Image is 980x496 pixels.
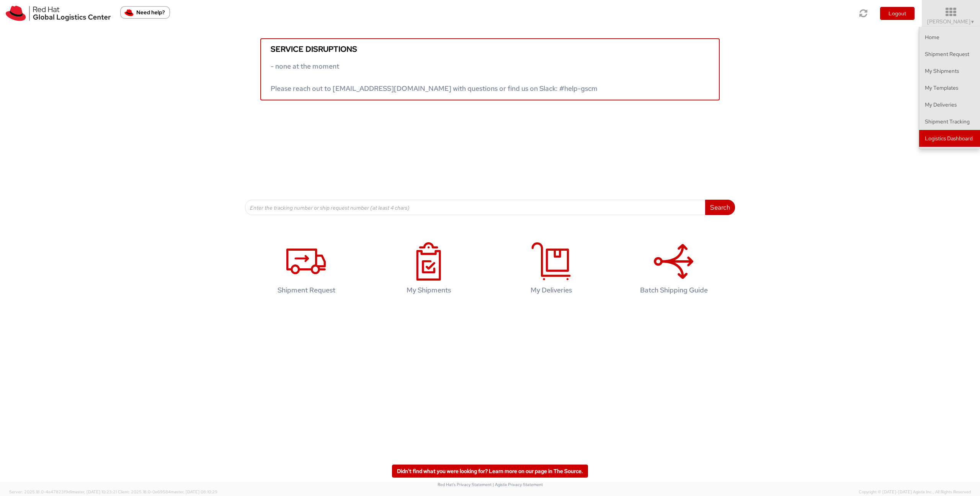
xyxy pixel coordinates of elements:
a: Red Hat's Privacy Statement [438,482,492,487]
a: | Agistix Privacy Statement [493,482,543,487]
h4: Batch Shipping Guide [624,286,723,294]
a: My Deliveries [494,234,609,306]
a: My Shipments [919,62,980,79]
span: Server: 2025.18.0-4e47823f9d1 [9,489,117,494]
a: My Templates [919,79,980,96]
a: Logistics Dashboard [919,130,980,147]
button: Need help? [120,6,170,19]
span: - none at the moment Please reach out to [EMAIL_ADDRESS][DOMAIN_NAME] with questions or find us o... [271,62,598,93]
span: [PERSON_NAME] [927,18,975,25]
a: Shipment Request [919,46,980,62]
span: ▼ [970,19,975,25]
span: master, [DATE] 08:10:29 [171,489,217,494]
span: master, [DATE] 10:23:21 [72,489,117,494]
a: Service disruptions - none at the moment Please reach out to [EMAIL_ADDRESS][DOMAIN_NAME] with qu... [260,38,720,100]
img: rh-logistics-00dfa346123c4ec078e1.svg [6,6,111,21]
a: Shipment Tracking [919,113,980,130]
h4: My Deliveries [502,286,601,294]
h4: Shipment Request [257,286,356,294]
a: My Deliveries [919,96,980,113]
a: Home [919,29,980,46]
button: Logout [880,7,915,20]
a: My Shipments [371,234,486,306]
a: Shipment Request [249,234,364,306]
input: Enter the tracking number or ship request number (at least 4 chars) [245,200,706,215]
button: Search [705,200,735,215]
span: Client: 2025.18.0-0e69584 [118,489,217,494]
h4: My Shipments [379,286,478,294]
span: Copyright © [DATE]-[DATE] Agistix Inc., All Rights Reserved [859,489,971,495]
a: Batch Shipping Guide [616,234,731,306]
a: Didn't find what you were looking for? Learn more on our page in The Source. [392,465,588,478]
h5: Service disruptions [271,45,709,53]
